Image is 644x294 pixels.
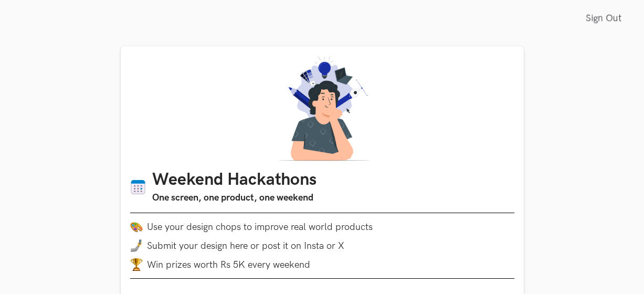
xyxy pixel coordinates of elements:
h1: Weekend Hackathons [152,170,316,191]
li: Use your design chops to improve real world products [130,220,514,233]
span: Submit your design here or post it on Insta or X [147,240,344,251]
img: mobile-in-hand.png [130,239,143,252]
li: Win prizes worth Rs 5K every weekend [130,258,514,271]
img: trophy.png [130,258,143,271]
a: Sign Out [586,6,627,30]
img: palette.png [130,220,143,233]
img: Calendar icon [130,179,146,195]
img: A designer thinking [272,56,373,161]
h3: One screen, one product, one weekend [152,191,316,205]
